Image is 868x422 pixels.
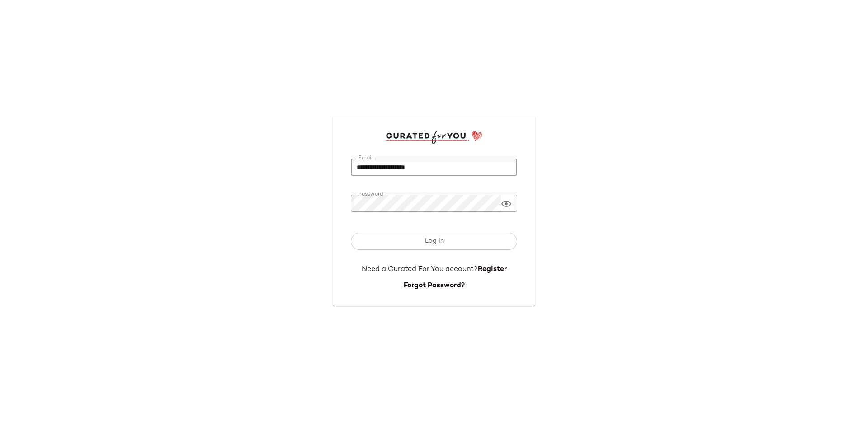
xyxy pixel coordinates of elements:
[351,233,517,250] button: Log In
[404,282,465,290] a: Forgot Password?
[362,266,478,273] span: Need a Curated For You account?
[478,266,507,273] a: Register
[386,131,483,144] img: cfy_login_logo.DGdB1djN.svg
[424,238,443,245] span: Log In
